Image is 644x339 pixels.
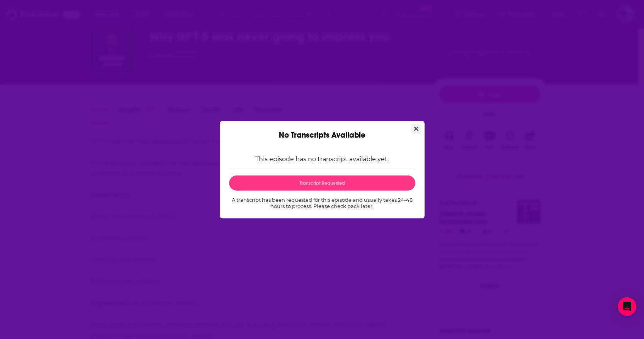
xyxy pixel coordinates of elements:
button: Close [411,124,421,134]
button: Transcript Requested [229,175,415,191]
p: A transcript has been requested for this episode and usually takes 24-48 hours to process. Please... [229,197,415,209]
div: No Transcripts Available [220,121,425,140]
div: Open Intercom Messenger [618,297,636,316]
p: This episode has no transcript available yet. [229,155,415,163]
